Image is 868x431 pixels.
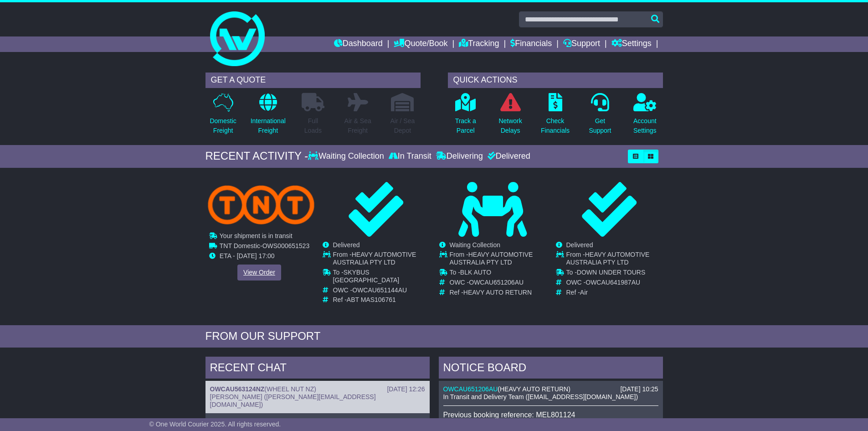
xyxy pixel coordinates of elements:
td: OWC - [566,279,663,289]
a: Dashboard [334,36,383,52]
a: OWCAU563124NZ [210,385,265,393]
span: HEAVY AUTOMOTIVE AUSTRALIA PTY LTD [333,251,416,266]
p: Network Delays [498,116,522,135]
a: AccountSettings [633,93,657,140]
a: Quote/Book [394,36,447,52]
td: OWC - [333,286,429,296]
a: NetworkDelays [498,93,522,140]
a: DomesticFreight [209,93,236,140]
p: Track a Parcel [455,116,476,135]
span: OWCAU641987AU [586,279,640,286]
div: Delivering [434,151,485,161]
span: Delivered [333,241,360,249]
div: QUICK ACTIONS [448,73,663,88]
td: To - [450,269,546,279]
span: HEAVY AUTOMOTIVE AUSTRALIA PTY LTD [450,251,533,266]
span: OWCAU651144AU [352,286,407,294]
a: OWCAU651206AU [443,385,498,393]
td: OWC - [450,279,546,289]
div: ( ) [443,385,658,393]
p: Air & Sea Freight [344,116,371,135]
span: HEAVY AUTO RETURN [463,289,532,296]
div: GET A QUOTE [205,73,421,88]
a: Financials [510,36,552,52]
a: InternationalFreight [250,93,286,140]
a: Support [563,36,600,52]
p: Get Support [589,116,611,135]
div: RECENT CHAT [205,357,430,381]
p: Account Settings [633,116,657,135]
div: RECENT ACTIVITY - [205,150,308,163]
td: Ref - [450,289,546,296]
span: [PERSON_NAME] ([PERSON_NAME][EMAIL_ADDRESS][DOMAIN_NAME]) [210,393,376,408]
span: TNT Domestic [219,242,260,249]
span: DOWN UNDER TOURS [577,269,645,276]
a: View Order [237,265,281,280]
p: Full Loads [302,116,324,135]
span: Waiting Collection [450,241,501,249]
span: Air [580,289,588,296]
a: Tracking [459,36,499,52]
span: HEAVY AUTOMOTIVE AUSTRALIA PTY LTD [566,251,650,266]
span: © One World Courier 2025. All rights reserved. [149,421,281,428]
span: WHEEL NUT NZ [267,385,314,393]
span: Delivered [566,241,593,249]
div: [DATE] 12:26 [387,385,425,393]
span: OWS000651523 [262,242,309,249]
span: Your shipment is in transit [219,232,292,239]
span: In Transit and Delivery Team ([EMAIL_ADDRESS][DOMAIN_NAME]) [443,393,638,400]
div: Delivered [485,151,530,161]
td: To - [566,269,663,279]
td: Ref - [566,289,663,296]
div: [DATE] 10:25 [620,385,658,393]
div: Waiting Collection [308,151,386,161]
div: In Transit [386,151,434,161]
td: From - [566,251,663,269]
p: Domestic Freight [210,116,236,135]
div: ( ) [210,385,425,393]
p: Previous booking reference: MEL801124 [443,410,658,419]
div: FROM OUR SUPPORT [205,330,663,343]
td: - [219,242,309,252]
p: Check Financials [541,116,570,135]
div: NOTICE BOARD [439,357,663,381]
td: Ref - [333,296,429,304]
p: Air / Sea Depot [390,116,415,135]
a: Settings [611,36,652,52]
p: International Freight [251,116,286,135]
td: To - [333,269,429,286]
span: HEAVY AUTO RETURN [500,385,568,393]
span: ETA - [DATE] 17:00 [219,252,274,259]
img: TNT_Domestic.png [207,185,314,224]
span: BLK AUTO [460,269,491,276]
td: From - [333,251,429,269]
span: OWCAU651206AU [469,279,524,286]
a: CheckFinancials [540,93,570,140]
a: Track aParcel [455,93,477,140]
span: ABT MAS106761 [347,296,396,303]
a: GetSupport [588,93,611,140]
span: SKYBUS [GEOGRAPHIC_DATA] [333,269,400,284]
td: From - [450,251,546,269]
